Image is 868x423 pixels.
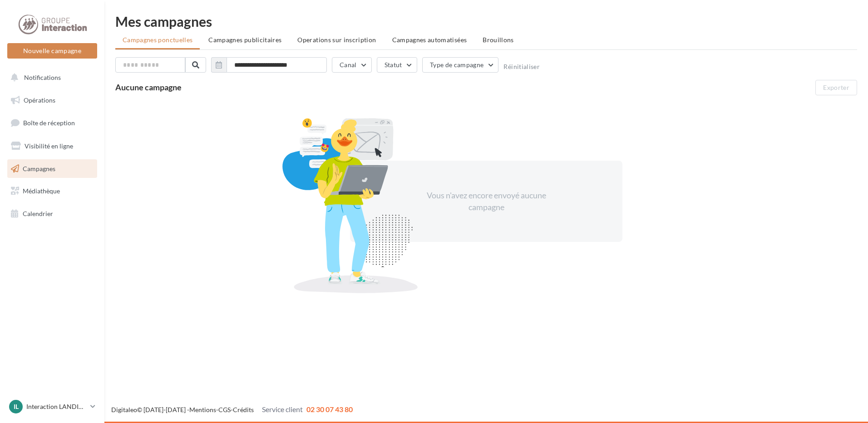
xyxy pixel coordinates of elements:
p: Interaction LANDIVISIAU [26,402,87,411]
button: Exporter [815,80,857,95]
span: 02 30 07 43 80 [306,405,353,413]
a: Crédits [233,406,254,413]
span: Notifications [24,74,61,81]
a: Digitaleo [111,406,137,413]
a: Mentions [189,406,216,413]
span: Boîte de réception [23,119,75,127]
button: Notifications [5,68,95,87]
button: Nouvelle campagne [7,43,97,59]
button: Réinitialiser [503,63,540,70]
span: Campagnes publicitaires [208,36,281,44]
a: Campagnes [5,159,99,178]
div: Vous n'avez encore envoyé aucune campagne [408,190,564,213]
span: Calendrier [23,210,53,217]
button: Type de campagne [422,57,499,73]
span: Operations sur inscription [297,36,376,44]
span: Visibilité en ligne [25,142,73,150]
span: Brouillons [483,36,514,44]
span: Opérations [24,96,55,104]
a: IL Interaction LANDIVISIAU [7,398,97,415]
div: Mes campagnes [115,15,857,28]
span: Médiathèque [23,187,60,195]
a: Opérations [5,91,99,110]
button: Statut [377,57,417,73]
span: Campagnes automatisées [392,36,467,44]
span: Service client [262,405,303,413]
a: CGS [218,406,231,413]
span: IL [14,402,19,411]
a: Médiathèque [5,182,99,201]
span: Campagnes [23,164,55,172]
button: Canal [332,57,372,73]
span: © [DATE]-[DATE] - - - [111,406,353,413]
a: Boîte de réception [5,113,99,133]
a: Calendrier [5,204,99,223]
a: Visibilité en ligne [5,137,99,156]
span: Aucune campagne [115,82,182,92]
